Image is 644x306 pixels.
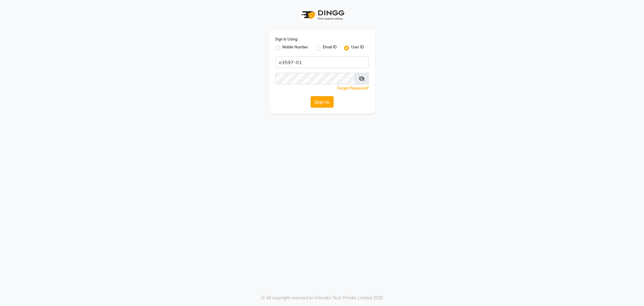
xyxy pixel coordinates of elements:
input: Username [275,73,355,84]
button: Sign In [311,96,334,108]
label: Mobile Number [283,44,309,52]
a: Forgot Password? [338,86,369,90]
label: Sign In Using: [275,37,298,42]
input: Username [275,57,369,68]
img: logo1.svg [298,6,346,24]
label: Email ID [323,44,337,52]
label: User ID [351,44,364,52]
